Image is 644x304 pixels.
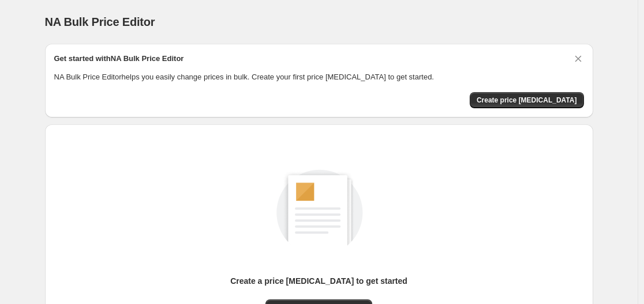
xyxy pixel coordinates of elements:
h2: Get started with NA Bulk Price Editor [54,53,184,64]
button: Create price change job [470,92,584,108]
p: Create a price [MEDICAL_DATA] to get started [230,275,407,287]
span: NA Bulk Price Editor [45,16,155,28]
button: Dismiss card [572,53,584,64]
span: Create price [MEDICAL_DATA] [477,96,577,105]
p: NA Bulk Price Editor helps you easily change prices in bulk. Create your first price [MEDICAL_DAT... [54,71,584,83]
